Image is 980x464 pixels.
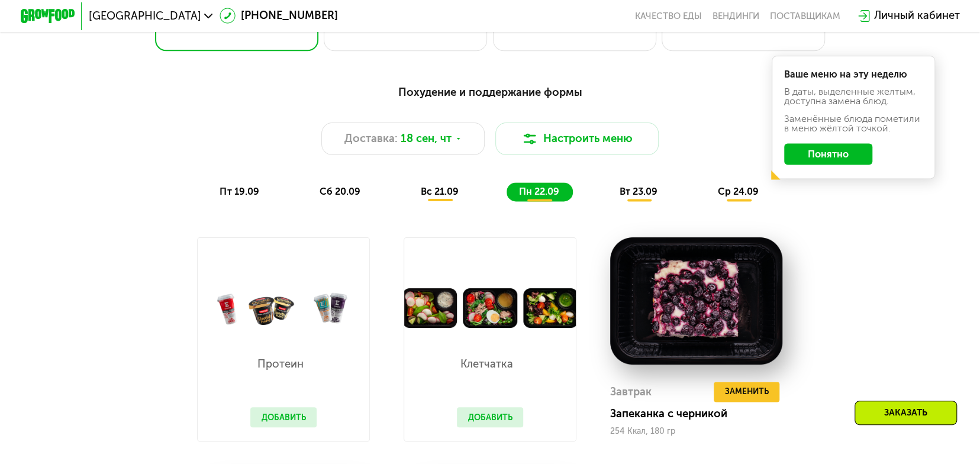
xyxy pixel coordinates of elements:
[784,143,873,165] button: Понятно
[344,131,398,147] span: Доставка:
[320,186,360,197] span: сб 20.09
[519,186,559,197] span: пн 22.09
[784,114,923,133] div: Заменённые блюда пометили в меню жёлтой точкой.
[770,11,840,21] div: поставщикам
[89,11,201,21] span: [GEOGRAPHIC_DATA]
[610,382,652,402] div: Завтрак
[250,407,317,428] button: Добавить
[634,11,701,21] a: Качество еды
[610,407,794,421] div: Запеканка с черникой
[87,84,893,101] div: Похудение и поддержание формы
[874,8,960,24] div: Личный кабинет
[457,407,523,428] button: Добавить
[457,359,517,369] p: Клетчатка
[220,186,259,197] span: пт 19.09
[784,70,923,79] div: Ваше меню на эту неделю
[250,359,310,369] p: Протеин
[784,87,923,106] div: В даты, выделенные желтым, доступна замена блюд.
[495,123,659,155] button: Настроить меню
[855,401,957,425] div: Заказать
[421,186,459,197] span: вс 21.09
[713,11,759,21] a: Вендинги
[220,8,339,24] a: [PHONE_NUMBER]
[610,427,782,436] div: 254 Ккал, 180 гр
[724,385,768,398] span: Заменить
[714,382,779,402] button: Заменить
[620,186,657,197] span: вт 23.09
[718,186,759,197] span: ср 24.09
[401,131,452,147] span: 18 сен, чт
